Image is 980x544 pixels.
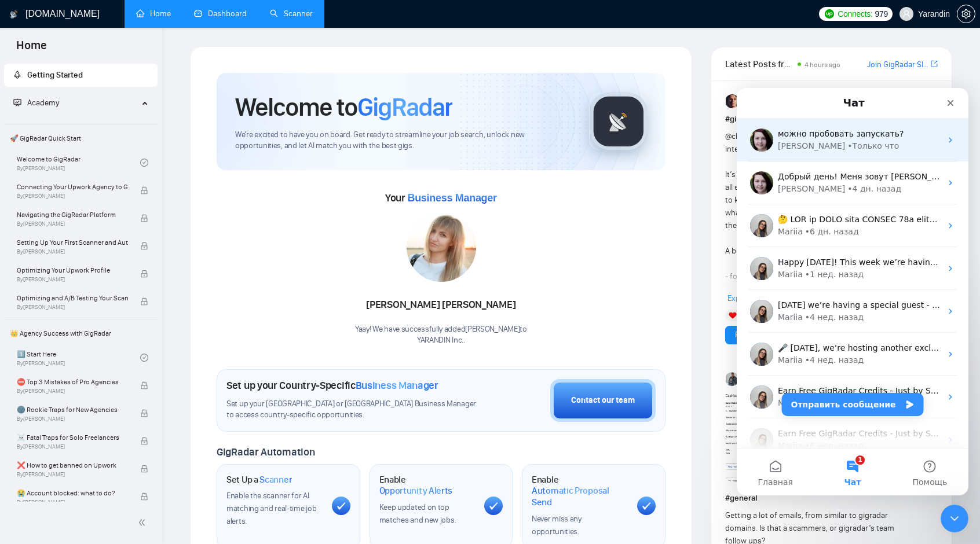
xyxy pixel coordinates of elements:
[17,376,128,388] span: ⛔ Top 3 Mistakes of Pro Agencies
[550,379,656,422] button: Contact our team
[17,292,128,304] span: Optimizing and A/B Testing Your Scanner for Better Results
[532,485,628,508] span: Automatic Proposal Send
[13,98,21,106] span: fund-projection-screen
[727,293,754,303] span: Expand
[825,9,834,19] img: upwork-logo.png
[27,70,83,80] span: Getting Started
[357,91,452,123] span: GigRadar
[217,446,315,458] span: GigRadar Automation
[68,352,127,364] div: • 6 нед. назад
[726,372,740,386] img: Myroslav Koval
[17,248,128,255] span: By [PERSON_NAME]
[68,138,122,150] div: • 6 дн. назад
[957,5,975,23] button: setting
[17,416,128,422] span: By [PERSON_NAME]
[17,460,128,471] span: ❌ How to get banned on Upwork
[17,404,128,416] span: 🌚 Rookie Traps for New Agencies
[17,388,128,395] span: By [PERSON_NAME]
[875,8,888,20] span: 979
[726,391,865,483] img: F09KZHZ3YSU-Screenshot%202025-10-07%20at%2012.39.21%E2%80%AFPM.png
[957,9,975,19] span: setting
[902,10,910,18] span: user
[931,59,938,68] span: export
[175,390,210,398] span: Помощь
[226,399,484,421] span: Set up your [GEOGRAPHIC_DATA] or [GEOGRAPHIC_DATA] Business Manager to access country-specific op...
[140,409,148,417] span: lock
[17,209,128,220] span: Navigating the GigRadar Platform
[571,394,635,407] div: Contact our team
[725,130,895,487] div: in the meantime, would you be interested in the founder’s engineering blog? It’s been long time s...
[729,311,737,319] img: ❤️
[737,88,968,495] iframe: Intercom live chat
[356,379,438,392] span: Business Manager
[17,432,128,443] span: ☠️ Fatal Traps for Solo Freelancers
[138,517,149,528] span: double-left
[17,345,140,370] a: 1️⃣ Start HereBy[PERSON_NAME]
[735,329,754,341] a: Reply
[407,212,476,282] img: 1687098740019-112.jpg
[17,150,140,175] a: Welcome to GigRadarBy[PERSON_NAME]
[532,514,582,536] span: Never miss any opportunities.
[259,474,292,486] span: Scanner
[235,130,571,152] span: We're excited to have you on board. Get ready to streamline your job search, unlock new opportuni...
[17,237,128,248] span: Setting Up Your First Scanner and Auto-Bidder
[17,304,128,311] span: By [PERSON_NAME]
[725,57,794,71] span: Latest Posts from the GigRadar Community
[385,192,497,204] span: Your
[13,126,36,149] img: Profile image for Mariia
[13,340,36,363] img: Profile image for Mariia
[725,131,759,141] span: @channel
[68,181,127,193] div: • 1 нед. назад
[867,58,928,71] a: Join GigRadar Slack Community
[726,94,740,108] img: Vadym
[41,95,108,107] div: [PERSON_NAME]
[68,266,127,278] div: • 4 нед. назад
[41,138,66,150] div: Mariia
[41,181,66,193] div: Mariia
[108,390,125,398] span: Чат
[725,113,938,126] h1: # gigradar-hub
[41,309,66,321] div: Mariia
[155,361,232,407] button: Помощь
[226,491,316,526] span: Enable the scanner for AI matching and real-time job alerts.
[226,474,292,486] h1: Set Up a
[17,264,128,276] span: Optimizing Your Upwork Profile
[941,505,968,532] iframe: Intercom live chat
[140,354,148,362] span: check-circle
[140,437,148,445] span: lock
[41,266,66,278] div: Mariia
[725,326,763,344] button: Reply
[17,443,128,450] span: By [PERSON_NAME]
[10,5,18,24] img: logo
[5,322,156,345] span: 👑 Agency Success with GigRadar
[379,474,476,497] h1: Enable
[21,390,56,398] span: Главная
[140,492,148,501] span: lock
[111,95,164,107] div: • 4 дн. назад
[235,91,452,123] h1: Welcome to
[140,297,148,306] span: lock
[17,487,128,499] span: 😭 Account blocked: what to do?
[17,220,128,227] span: By [PERSON_NAME]
[140,214,148,222] span: lock
[5,127,156,150] span: 🚀 GigRadar Quick Start
[41,352,66,364] div: Mariia
[140,270,148,278] span: lock
[77,361,154,407] button: Чат
[4,64,158,87] li: Getting Started
[957,9,975,19] a: setting
[355,335,527,346] p: YARANDIN Inc. .
[17,181,128,193] span: Connecting Your Upwork Agency to GigRadar
[355,324,527,346] div: Yaay! We have successfully added [PERSON_NAME] to
[407,192,496,204] span: Business Manager
[27,98,59,108] span: Academy
[838,8,872,20] span: Connects:
[13,255,36,278] img: Profile image for Mariia
[13,297,36,321] img: Profile image for Mariia
[41,223,66,236] div: Mariia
